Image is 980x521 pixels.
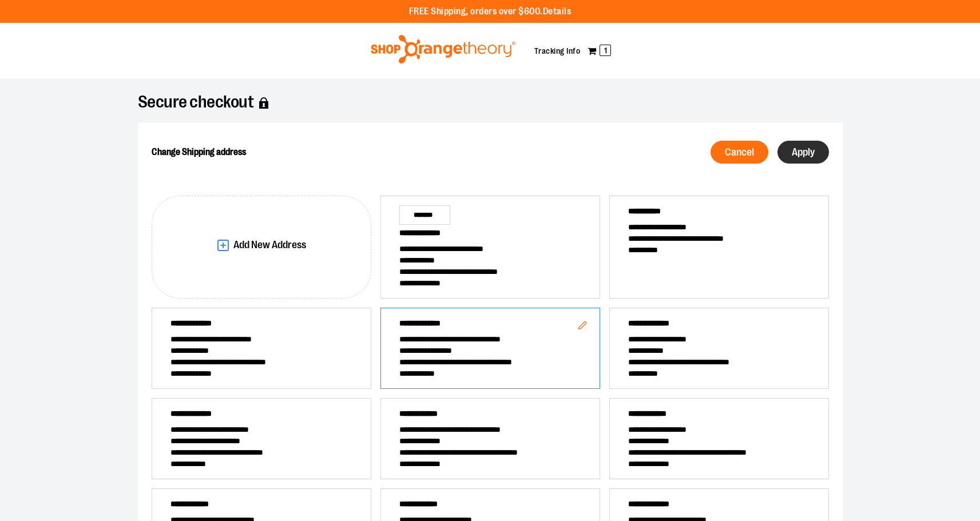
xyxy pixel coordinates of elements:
img: Shop Orangetheory [369,35,517,63]
h2: Change Shipping address [152,136,478,168]
h1: Secure checkout [138,97,843,109]
span: 1 [600,45,611,56]
span: Cancel [725,147,754,158]
button: Add New Address [152,196,371,299]
p: FREE Shipping, orders over $600. [409,5,572,18]
a: Tracking Info [534,46,581,55]
button: Apply [777,141,829,164]
span: Add New Address [233,240,306,250]
a: Details [543,6,572,17]
button: Edit [569,312,596,342]
button: Cancel [711,141,768,164]
span: Apply [792,147,815,158]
